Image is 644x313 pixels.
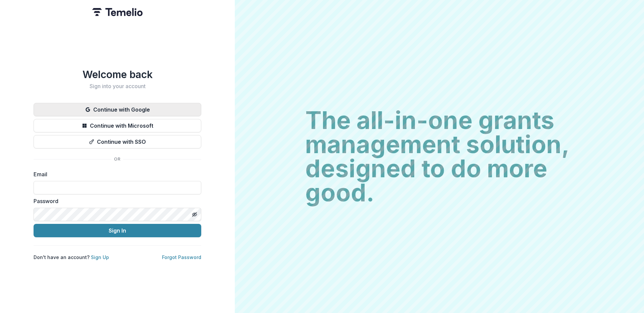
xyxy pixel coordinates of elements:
button: Sign In [34,224,201,237]
button: Toggle password visibility [189,209,200,220]
img: Temelio [92,8,143,16]
h2: Sign into your account [34,83,201,89]
a: Sign Up [91,254,109,260]
label: Password [34,197,197,205]
label: Email [34,170,197,178]
a: Forgot Password [162,254,201,260]
button: Continue with Google [34,103,201,116]
button: Continue with SSO [34,135,201,148]
button: Continue with Microsoft [34,119,201,132]
h1: Welcome back [34,68,201,80]
p: Don't have an account? [34,254,109,261]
